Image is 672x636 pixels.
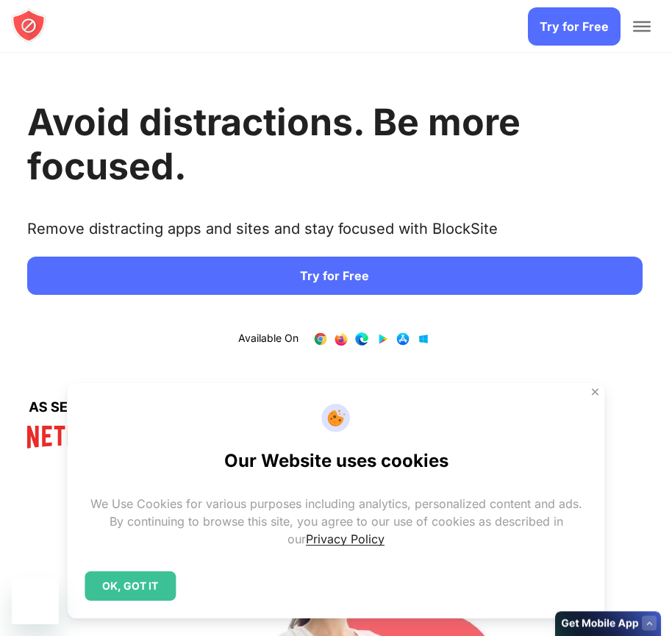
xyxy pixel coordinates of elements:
[12,577,59,624] iframe: Botão para abrir a janela de mensagens
[27,257,643,295] a: Try for Free
[85,495,587,548] p: We Use Cookies for various purposes including analytics, personalized content and ads. By continu...
[590,386,601,398] img: Close
[27,100,643,188] h1: Avoid distractions. Be more focused.
[11,8,46,46] a: blocksite logo
[27,220,498,249] text: Remove distracting apps and sites and stay focused with BlockSite
[633,21,651,32] button: Toggle Menu
[306,532,385,546] a: Privacy Policy
[238,332,299,346] text: Available On
[224,450,448,471] h2: Our Website uses cookies
[85,571,176,601] div: OK, GOT IT
[586,382,605,401] button: Close
[528,7,621,46] a: Try for Free
[11,8,46,43] img: blocksite logo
